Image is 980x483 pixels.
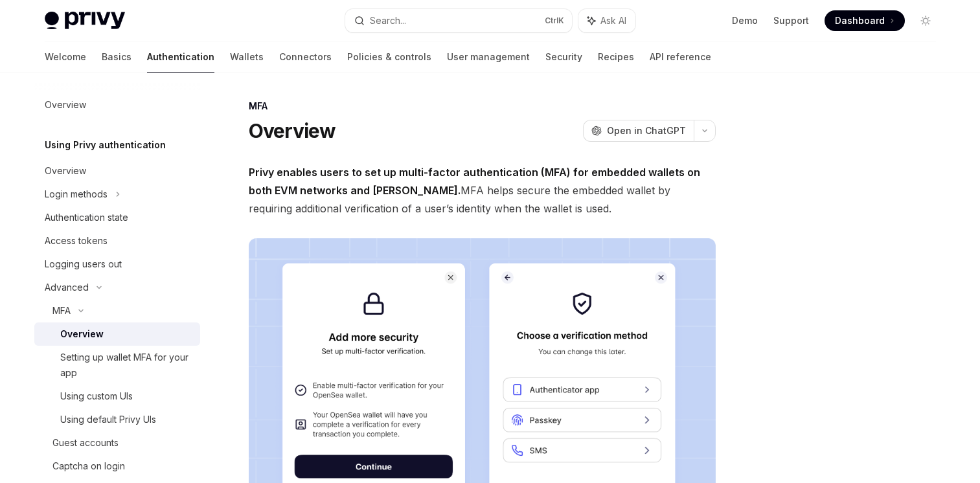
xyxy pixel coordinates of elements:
div: Overview [45,163,86,179]
a: Logging users out [34,253,200,276]
div: Search... [370,13,406,28]
div: Login methods [45,186,108,202]
a: Connectors [279,41,332,73]
button: Search...CtrlK [345,9,572,32]
div: Guest accounts [52,435,119,451]
button: Ask AI [578,9,635,32]
a: API reference [650,41,711,73]
a: Captcha on login [34,455,200,478]
a: Basics [102,41,131,73]
a: Setting up wallet MFA for your app [34,346,200,385]
button: Open in ChatGPT [583,120,694,142]
div: Authentication state [45,210,128,225]
a: Demo [732,14,758,27]
div: Using default Privy UIs [60,412,156,427]
a: Wallets [230,41,264,73]
strong: Privy enables users to set up multi-factor authentication (MFA) for embedded wallets on both EVM ... [249,166,700,197]
a: Policies & controls [347,41,431,73]
a: Overview [34,322,200,346]
div: Access tokens [45,233,108,249]
div: MFA [52,303,71,319]
span: Ctrl K [545,16,564,26]
div: Logging users out [45,256,122,272]
a: Overview [34,159,200,183]
a: Authentication state [34,206,200,229]
a: Welcome [45,41,86,73]
span: Open in ChatGPT [607,124,686,137]
h1: Overview [249,119,336,142]
a: Support [773,14,809,27]
div: Overview [60,326,104,342]
a: Authentication [147,41,214,73]
h5: Using Privy authentication [45,137,166,153]
span: MFA helps secure the embedded wallet by requiring additional verification of a user’s identity wh... [249,163,716,218]
div: Overview [45,97,86,113]
div: Setting up wallet MFA for your app [60,350,192,381]
a: Using custom UIs [34,385,200,408]
a: User management [447,41,530,73]
img: light logo [45,12,125,30]
div: Advanced [45,280,89,295]
a: Access tokens [34,229,200,253]
div: MFA [249,100,716,113]
button: Toggle dark mode [915,10,936,31]
a: Guest accounts [34,431,200,455]
a: Security [545,41,582,73]
div: Captcha on login [52,458,125,474]
a: Recipes [598,41,634,73]
a: Overview [34,93,200,117]
a: Dashboard [825,10,905,31]
span: Ask AI [600,14,626,27]
span: Dashboard [835,14,885,27]
a: Using default Privy UIs [34,408,200,431]
div: Using custom UIs [60,388,133,404]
